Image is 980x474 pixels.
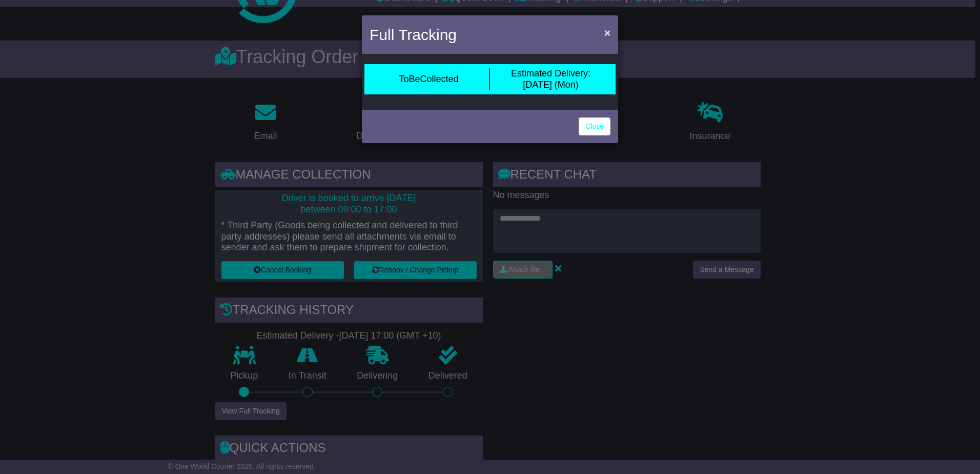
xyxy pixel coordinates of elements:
[370,23,457,46] h4: Full Tracking
[599,22,616,43] button: Close
[511,68,590,90] div: [DATE] (Mon)
[399,74,458,85] div: ToBeCollected
[604,27,610,38] span: ×
[511,68,590,78] span: Estimated Delivery:
[579,117,610,135] a: Close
